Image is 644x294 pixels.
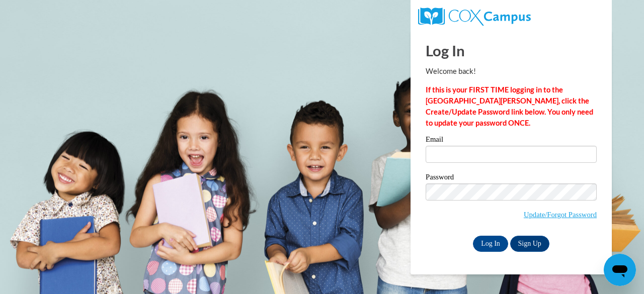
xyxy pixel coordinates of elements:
[418,8,531,26] img: COX Campus
[426,173,597,183] label: Password
[604,254,636,286] iframe: Button to launch messaging window
[426,136,597,146] label: Email
[426,85,593,127] strong: If this is your FIRST TIME logging in to the [GEOGRAPHIC_DATA][PERSON_NAME], click the Create/Upd...
[510,236,549,252] a: Sign Up
[524,211,597,219] a: Update/Forgot Password
[426,66,597,77] p: Welcome back!
[473,236,508,252] input: Log In
[426,40,597,61] h1: Log In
